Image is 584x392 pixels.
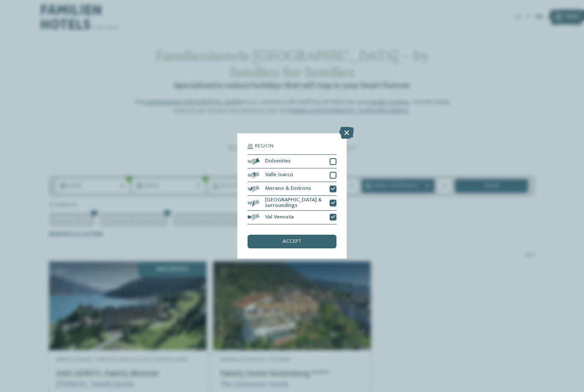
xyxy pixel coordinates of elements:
[265,159,291,164] span: Dolomites
[265,197,324,209] span: [GEOGRAPHIC_DATA] & surroundings
[255,144,274,149] span: Region
[283,239,301,245] span: accept
[265,215,294,220] span: Val Venosta
[265,172,293,178] span: Valle Isarco
[265,186,311,192] span: Merano & Environs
